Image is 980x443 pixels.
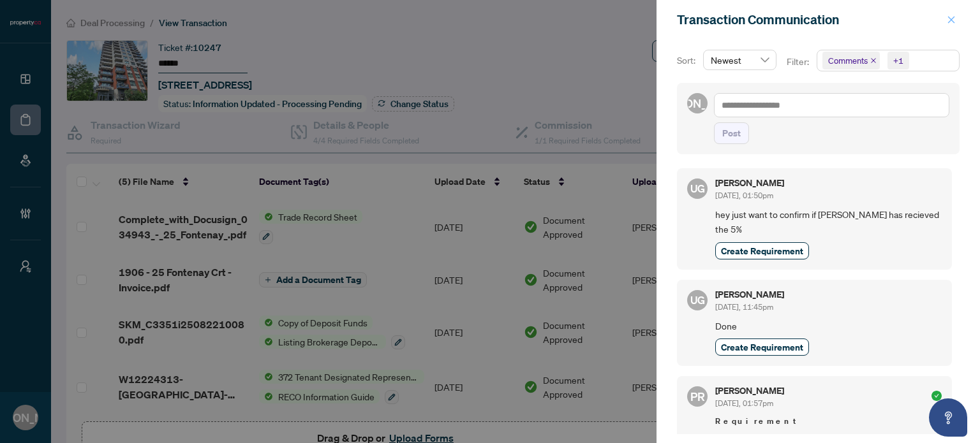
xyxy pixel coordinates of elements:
[715,191,773,200] span: [DATE], 01:50pm
[715,302,773,312] span: [DATE], 11:45pm
[677,54,698,68] p: Sort:
[711,50,769,69] span: Newest
[721,244,803,258] span: Create Requirement
[690,292,704,309] span: UG
[715,242,809,259] button: Create Requirement
[787,55,811,69] p: Filter:
[715,178,784,187] h5: [PERSON_NAME]
[715,319,942,333] span: Done
[947,15,956,24] span: close
[721,340,803,354] span: Create Requirement
[715,338,809,356] button: Create Requirement
[653,94,743,112] span: [PERSON_NAME]
[714,122,749,144] button: Post
[715,415,942,428] span: Requirement
[677,10,943,29] div: Transaction Communication
[715,398,773,408] span: [DATE], 01:57pm
[715,207,942,237] span: hey just want to confirm if [PERSON_NAME] has recieved the 5%
[715,386,784,395] h5: [PERSON_NAME]
[822,52,880,69] span: Comments
[690,388,705,405] span: PR
[828,54,868,67] span: Comments
[715,290,784,299] h5: [PERSON_NAME]
[870,57,877,64] span: close
[929,398,967,437] button: Open asap
[932,391,942,401] span: check-circle
[893,54,903,67] div: +1
[690,180,704,197] span: UG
